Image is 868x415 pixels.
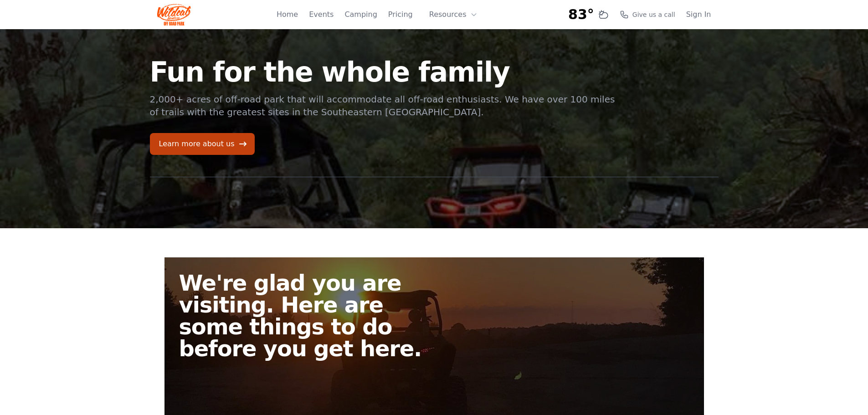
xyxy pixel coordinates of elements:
a: Sign In [686,9,711,20]
button: Resources [424,5,483,24]
h1: Fun for the whole family [150,58,616,86]
a: Learn more about us [150,133,255,155]
a: Events [309,9,334,20]
p: 2,000+ acres of off-road park that will accommodate all off-road enthusiasts. We have over 100 mi... [150,93,616,118]
img: Wildcat Logo [157,4,191,26]
h2: We're glad you are visiting. Here are some things to do before you get here. [179,272,442,359]
a: Home [277,9,298,20]
span: Give us a call [632,10,675,19]
a: Pricing [388,9,413,20]
a: Camping [344,9,377,20]
a: Give us a call [620,10,675,19]
span: 83° [568,6,594,23]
